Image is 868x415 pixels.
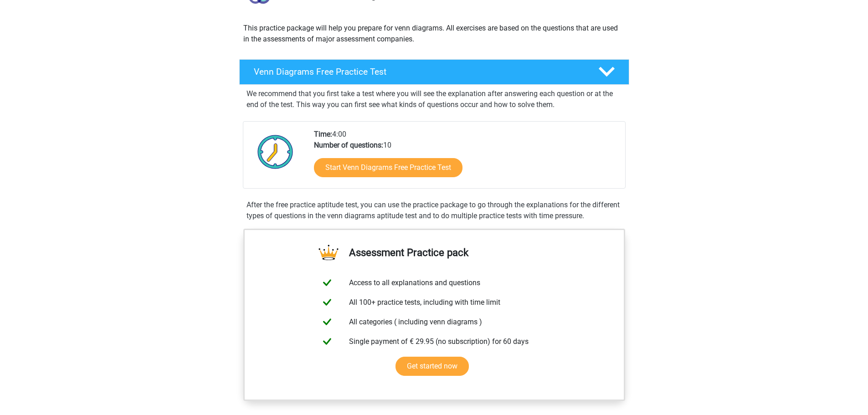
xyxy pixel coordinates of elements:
a: Venn Diagrams Free Practice Test [236,59,633,85]
div: After the free practice aptitude test, you can use the practice package to go through the explana... [243,200,626,221]
p: This practice package will help you prepare for venn diagrams. All exercises are based on the que... [243,23,625,45]
a: Start Venn Diagrams Free Practice Test [314,158,462,177]
b: Number of questions: [314,141,383,149]
b: Time: [314,130,332,138]
p: We recommend that you first take a test where you will see the explanation after answering each q... [247,88,622,110]
a: Get started now [395,357,469,376]
h4: Venn Diagrams Free Practice Test [254,67,584,77]
img: Clock [252,129,298,174]
div: 4:00 10 [307,129,625,188]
